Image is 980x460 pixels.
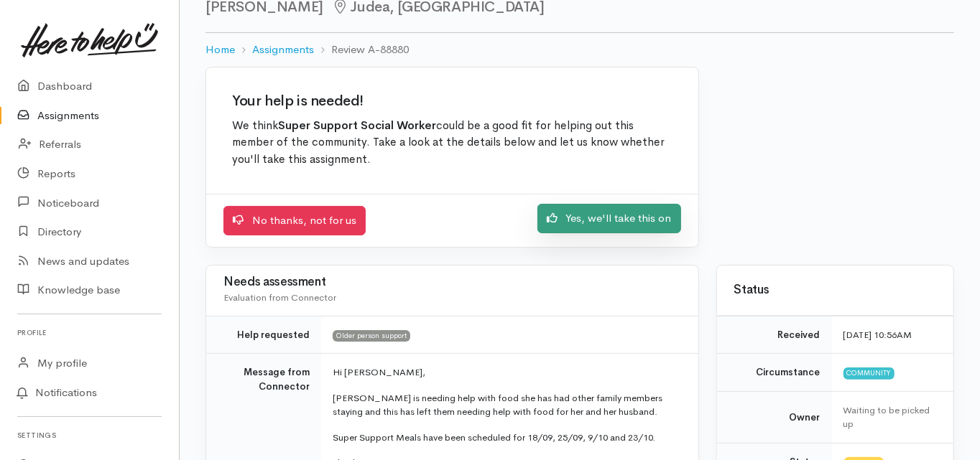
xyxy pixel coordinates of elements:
nav: breadcrumb [205,33,954,67]
a: Home [205,42,235,58]
td: Received [717,316,832,354]
td: Owner [717,391,832,443]
td: Circumstance [717,354,832,392]
a: Assignments [252,42,314,58]
span: Evaluation from Connector [223,291,336,304]
h3: Status [734,283,936,297]
p: Super Support Meals have been scheduled for 18/09, 25/09, 9/10 and 23/10. [333,431,681,445]
a: No thanks, not for us [223,206,366,235]
li: Review A-88880 [314,42,409,58]
p: We think could be a good fit for helping out this member of the community. Take a look at the det... [232,118,672,169]
p: [PERSON_NAME] is needing help with food she has had other family members staying and this has lef... [333,391,681,419]
h6: Settings [17,426,162,445]
a: Yes, we'll take this on [537,204,681,233]
time: [DATE] 10:56AM [843,329,912,341]
b: Super Support Social Worker [278,118,436,133]
p: Hi [PERSON_NAME], [333,365,681,380]
h2: Your help is needed! [232,93,672,109]
span: Older person support [333,330,410,342]
h3: Needs assessment [223,276,681,289]
div: Waiting to be picked up [843,403,936,431]
span: Community [843,367,895,379]
h6: Profile [17,323,162,342]
td: Help requested [206,316,321,354]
